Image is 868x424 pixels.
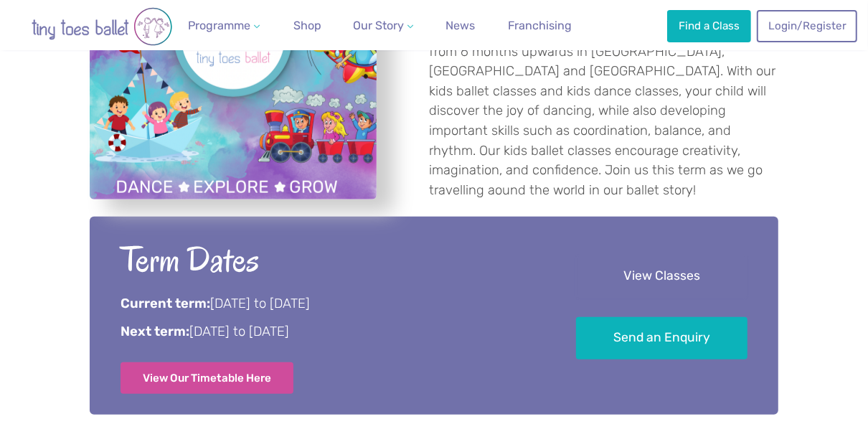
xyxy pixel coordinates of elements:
a: News [440,11,481,40]
p: [DATE] to [DATE] [121,323,536,341]
a: Shop [288,11,327,40]
p: Welcome to tiny toes ballet Suffolk! Offering award-winning pre-school children's ballet and danc... [429,2,778,200]
span: Our Story [354,19,405,32]
span: Franchising [508,19,572,32]
span: News [445,19,475,32]
span: Programme [188,19,250,32]
a: View Our Timetable Here [121,362,293,394]
a: Franchising [502,11,577,40]
h2: Term Dates [121,237,536,283]
a: View Classes [576,255,747,298]
p: [DATE] to [DATE] [121,295,536,314]
a: Send an Enquiry [576,317,747,359]
img: tiny toes ballet [16,7,188,46]
a: Login/Register [757,10,857,42]
a: Programme [182,11,265,40]
span: Shop [293,19,321,32]
strong: Next term: [121,324,189,339]
a: Our Story [347,11,419,40]
strong: Current term: [121,296,210,311]
a: Find a Class [667,10,750,42]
